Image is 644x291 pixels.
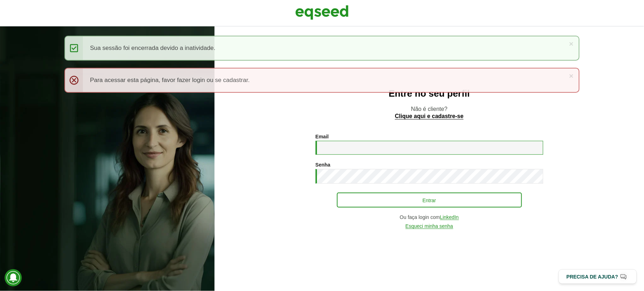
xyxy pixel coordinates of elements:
[569,72,574,80] a: ×
[406,224,453,229] a: Esqueci minha senha
[569,40,574,47] a: ×
[316,162,331,167] label: Senha
[295,4,349,21] img: EqSeed Logo
[337,193,522,208] button: Entrar
[440,215,459,220] a: LinkedIn
[229,106,630,119] p: Não é cliente?
[395,113,464,119] a: Clique aqui e cadastre-se
[64,36,580,61] div: Sua sessão foi encerrada devido a inatividade.
[316,134,329,139] label: Email
[64,68,580,93] div: Para acessar esta página, favor fazer login ou se cadastrar.
[316,215,543,220] div: Ou faça login com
